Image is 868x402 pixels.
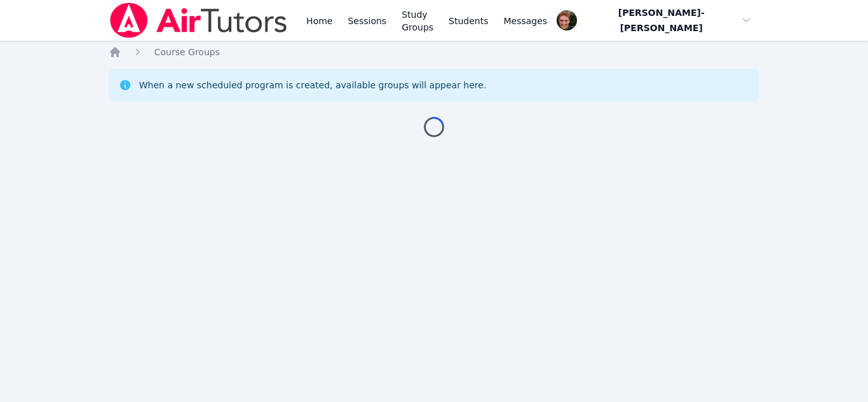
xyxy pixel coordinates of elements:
[139,79,487,91] div: When a new scheduled program is created, available groups will appear here.
[109,3,288,38] img: Air Tutors
[504,15,548,27] span: Messages
[154,47,220,57] span: Course Groups
[154,46,220,58] a: Course Groups
[109,46,760,58] nav: Breadcrumb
